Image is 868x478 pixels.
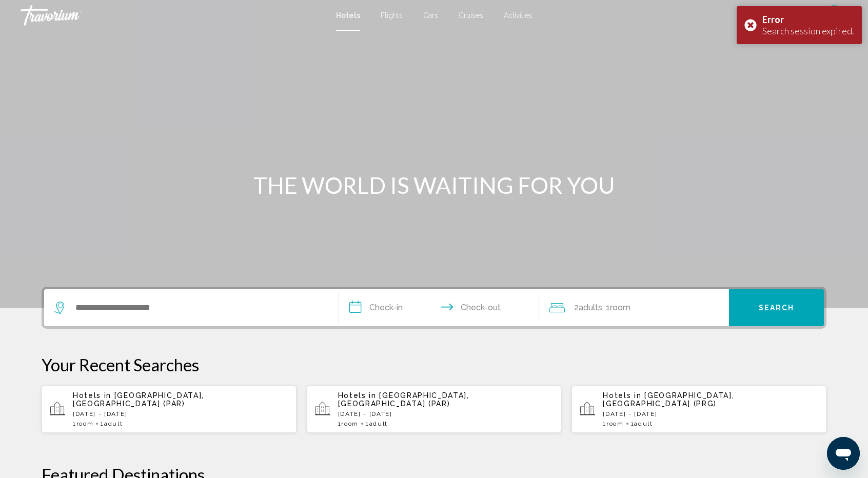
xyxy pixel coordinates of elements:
[631,420,653,427] span: 1
[242,172,626,198] h1: THE WORLD IS WAITING FOR YOU
[42,354,826,375] p: Your Recent Searches
[423,11,438,19] a: Cars
[603,410,818,417] p: [DATE] - [DATE]
[574,301,602,315] span: 2
[73,410,288,417] p: [DATE] - [DATE]
[602,301,630,315] span: , 1
[338,420,359,427] span: 1
[73,420,93,427] span: 1
[821,5,847,26] button: User Menu
[42,385,297,433] button: Hotels in [GEOGRAPHIC_DATA], [GEOGRAPHIC_DATA] (PAR)[DATE] - [DATE]1Room1Adult
[101,420,123,427] span: 1
[307,385,562,433] button: Hotels in [GEOGRAPHIC_DATA], [GEOGRAPHIC_DATA] (PAR)[DATE] - [DATE]1Room1Adult
[606,420,624,427] span: Room
[579,303,602,312] span: Adults
[73,391,111,400] span: Hotels in
[459,11,483,19] a: Cruises
[603,391,641,400] span: Hotels in
[603,420,623,427] span: 1
[369,420,388,427] span: Adult
[338,391,377,400] span: Hotels in
[571,385,826,433] button: Hotels in [GEOGRAPHIC_DATA], [GEOGRAPHIC_DATA] (PRG)[DATE] - [DATE]1Room1Adult
[762,25,854,36] div: Search session expired.
[76,420,94,427] span: Room
[504,11,532,19] a: Activities
[603,391,734,408] span: [GEOGRAPHIC_DATA], [GEOGRAPHIC_DATA] (PRG)
[44,289,824,326] div: Search widget
[339,289,539,326] button: Check in and out dates
[539,289,729,326] button: Travelers: 2 adults, 0 children
[21,5,326,26] a: Travorium
[341,420,359,427] span: Room
[338,410,554,417] p: [DATE] - [DATE]
[336,11,360,19] a: Hotels
[634,420,653,427] span: Adult
[759,304,795,312] span: Search
[104,420,123,427] span: Adult
[381,11,403,19] a: Flights
[729,289,824,326] button: Search
[73,391,204,408] span: [GEOGRAPHIC_DATA], [GEOGRAPHIC_DATA] (PAR)
[338,391,469,408] span: [GEOGRAPHIC_DATA], [GEOGRAPHIC_DATA] (PAR)
[827,437,860,470] iframe: Button to launch messaging window
[610,303,630,312] span: Room
[762,14,854,25] div: Error
[366,420,388,427] span: 1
